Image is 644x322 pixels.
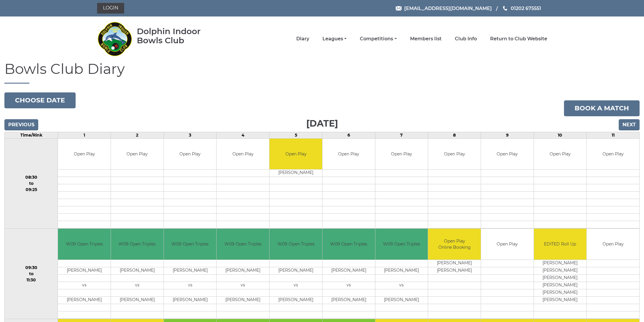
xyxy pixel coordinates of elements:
td: [PERSON_NAME] [58,296,111,304]
td: [PERSON_NAME] [534,274,587,282]
td: [PERSON_NAME] [428,260,481,267]
td: Open Play [269,139,322,170]
td: [PERSON_NAME] [58,267,111,274]
img: Phone us [503,6,507,11]
td: 3 [164,132,217,138]
td: 9 [481,132,534,138]
td: Open Play [587,139,639,170]
td: Open Play [375,139,428,170]
h1: Bowls Club Diary [4,61,640,84]
td: Open Play [111,139,164,170]
td: [PERSON_NAME] [269,267,322,274]
td: W09 Open Triples [217,229,269,260]
td: [PERSON_NAME] [534,267,587,274]
td: W09 Open Triples [269,229,322,260]
td: vs [111,282,164,289]
td: 8 [428,132,481,138]
a: Competitions [360,36,397,42]
td: [PERSON_NAME] [428,267,481,274]
td: [PERSON_NAME] [375,267,428,274]
td: [PERSON_NAME] [534,260,587,267]
td: W09 Open Triples [375,229,428,260]
td: Open Play [481,229,534,260]
td: [PERSON_NAME] [164,267,217,274]
td: [PERSON_NAME] [111,267,164,274]
input: Next [619,119,640,130]
td: Open Play [217,139,269,170]
span: 01202 675551 [511,5,541,11]
td: [PERSON_NAME] [217,267,269,274]
img: Dolphin Indoor Bowls Club [97,18,132,59]
td: Open Play [481,139,534,170]
td: 09:30 to 11:30 [5,229,58,319]
td: W09 Open Triples [111,229,164,260]
td: [PERSON_NAME] [111,296,164,304]
img: Email [396,6,402,11]
a: Leagues [322,36,347,42]
a: Return to Club Website [490,36,547,42]
td: W09 Open Triples [322,229,375,260]
td: 10 [534,132,587,138]
td: [PERSON_NAME] [269,170,322,177]
a: Members list [410,36,442,42]
td: 11 [587,132,640,138]
a: Club Info [455,36,477,42]
td: Open Play [428,139,481,170]
td: [PERSON_NAME] [322,267,375,274]
td: 5 [269,132,322,138]
td: Open Play Online Booking [428,229,481,260]
td: EDITED Roll Up [534,229,587,260]
td: Open Play [58,139,111,170]
td: vs [164,282,217,289]
td: [PERSON_NAME] [322,296,375,304]
td: [PERSON_NAME] [534,282,587,289]
a: Book a match [564,100,640,116]
td: [PERSON_NAME] [269,296,322,304]
td: 4 [217,132,269,138]
td: vs [58,282,111,289]
td: vs [322,282,375,289]
td: W09 Open Triples [58,229,111,260]
td: [PERSON_NAME] [164,296,217,304]
td: [PERSON_NAME] [217,296,269,304]
td: [PERSON_NAME] [375,296,428,304]
td: 08:30 to 09:25 [5,138,58,229]
td: 7 [375,132,428,138]
td: 6 [322,132,375,138]
a: Login [97,3,124,14]
td: vs [217,282,269,289]
a: Diary [296,36,309,42]
td: Open Play [322,139,375,170]
td: [PERSON_NAME] [534,289,587,296]
td: [PERSON_NAME] [534,296,587,304]
button: Choose date [4,92,76,108]
a: Phone us 01202 675551 [502,5,541,12]
td: 1 [58,132,111,138]
td: vs [375,282,428,289]
td: Open Play [534,139,587,170]
td: 2 [111,132,164,138]
td: Open Play [164,139,217,170]
td: vs [269,282,322,289]
span: [EMAIL_ADDRESS][DOMAIN_NAME] [404,5,492,11]
td: Time/Rink [5,132,58,138]
div: Dolphin Indoor Bowls Club [137,27,219,45]
input: Previous [4,119,38,130]
a: Email [EMAIL_ADDRESS][DOMAIN_NAME] [396,5,492,12]
td: Open Play [587,229,639,260]
td: W09 Open Triples [164,229,217,260]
